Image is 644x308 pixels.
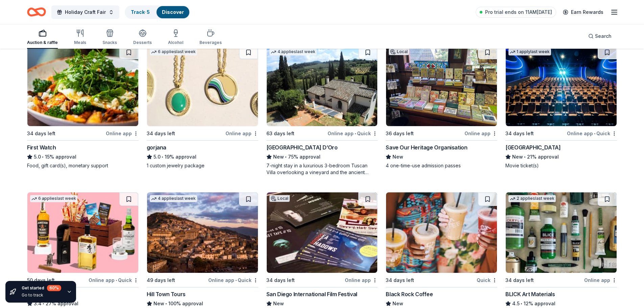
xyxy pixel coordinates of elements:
[269,195,290,202] div: Local
[153,300,164,308] span: New
[266,143,338,151] div: [GEOGRAPHIC_DATA] D’Oro
[506,192,617,273] img: Image for BLICK Art Materials
[505,162,617,169] div: Movie ticket(s)
[508,48,551,55] div: 1 apply last week
[328,129,378,138] div: Online app Quick
[505,143,560,151] div: [GEOGRAPHIC_DATA]
[147,45,258,169] a: Image for gorjana6 applieslast week34 days leftOnline appgorjana5.0•19% approval1 custom jewelry ...
[505,129,534,138] div: 34 days left
[30,195,77,202] div: 6 applies last week
[133,26,152,49] button: Desserts
[147,192,258,273] img: Image for Hill Town Tours
[477,276,497,284] div: Quick
[512,153,523,161] span: New
[266,276,295,284] div: 34 days left
[116,278,117,283] span: •
[506,46,617,126] img: Image for Cinépolis
[133,40,152,45] div: Desserts
[147,46,258,126] img: Image for gorjana
[47,285,61,291] div: 60 %
[386,129,414,138] div: 36 days left
[235,278,237,283] span: •
[594,131,595,136] span: •
[476,7,556,18] a: Pro trial ends on 11AM[DATE]
[559,6,607,18] a: Earn Rewards
[27,143,56,151] div: First Watch
[505,276,534,284] div: 34 days left
[147,300,258,308] div: 100% approval
[505,290,555,298] div: BLICK Art Materials
[567,129,617,138] div: Online app Quick
[273,153,284,161] span: New
[285,154,287,160] span: •
[147,162,258,169] div: 1 custom jewelry package
[42,154,44,160] span: •
[524,154,526,160] span: •
[266,153,378,161] div: 75% approval
[345,276,378,284] div: Online app
[74,26,86,49] button: Meals
[147,153,258,161] div: 19% approval
[595,32,612,40] span: Search
[266,45,378,176] a: Image for Villa Sogni D’Oro4 applieslast week63 days leftOnline app•Quick[GEOGRAPHIC_DATA] D’OroN...
[199,26,222,49] button: Beverages
[150,48,197,55] div: 6 applies last week
[27,162,139,169] div: Food, gift card(s), monetary support
[125,5,190,19] button: Track· 5Discover
[65,8,106,16] span: Holiday Craft Fair
[386,46,497,126] img: Image for Save Our Heritage Organisation
[267,192,378,273] img: Image for San Diego International Film Festival
[162,9,184,15] a: Discover
[34,153,41,161] span: 5.0
[162,154,163,160] span: •
[27,40,58,45] div: Auction & raffle
[392,153,403,161] span: New
[106,129,139,138] div: Online app
[266,162,378,176] div: 7-night stay in a luxurious 3-bedroom Tuscan Villa overlooking a vineyard and the ancient walled ...
[147,143,166,151] div: gorjana
[147,129,175,138] div: 34 days left
[583,29,617,43] button: Search
[168,40,183,45] div: Alcohol
[131,9,150,15] a: Track· 5
[208,276,258,284] div: Online app Quick
[386,162,497,169] div: 4 one-time-use admission passes
[464,129,497,138] div: Online app
[153,153,161,161] span: 5.0
[505,153,617,161] div: 21% approval
[386,290,433,298] div: Black Rock Coffee
[505,300,617,308] div: 12% approval
[27,46,138,126] img: Image for First Watch
[74,40,86,45] div: Meals
[584,276,617,284] div: Online app
[27,45,139,169] a: Image for First Watch34 days leftOnline appFirst Watch5.0•15% approvalFood, gift card(s), monetar...
[267,46,378,126] img: Image for Villa Sogni D’Oro
[386,276,414,284] div: 34 days left
[22,292,61,298] div: Go to track
[485,8,552,16] span: Pro trial ends on 11AM[DATE]
[199,40,222,45] div: Beverages
[27,26,58,49] button: Auction & raffle
[512,300,520,308] span: 4.5
[102,26,117,49] button: Snacks
[225,129,258,138] div: Online app
[521,301,523,306] span: •
[165,301,167,306] span: •
[505,45,617,169] a: Image for Cinépolis1 applylast week34 days leftOnline app•Quick[GEOGRAPHIC_DATA]New•21% approvalM...
[150,195,197,202] div: 4 applies last week
[389,48,409,55] div: Local
[147,276,175,284] div: 49 days left
[269,48,317,55] div: 4 applies last week
[27,129,55,138] div: 34 days left
[386,45,497,169] a: Image for Save Our Heritage OrganisationLocal36 days leftOnline appSave Our Heritage Organisation...
[22,285,61,291] div: Get started
[266,290,357,298] div: San Diego International Film Festival
[355,131,356,136] span: •
[168,26,183,49] button: Alcohol
[102,40,117,45] div: Snacks
[386,143,467,151] div: Save Our Heritage Organisation
[147,290,186,298] div: Hill Town Tours
[27,4,46,20] a: Home
[27,192,138,273] img: Image for The BroBasket
[392,300,403,308] span: New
